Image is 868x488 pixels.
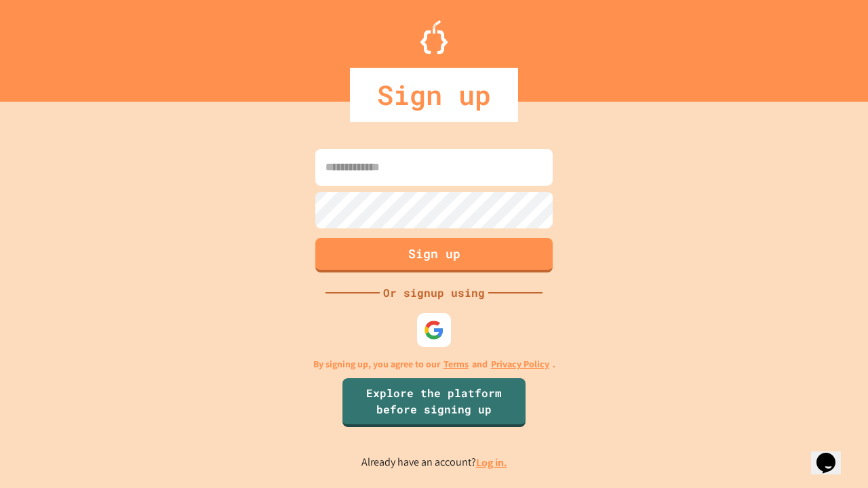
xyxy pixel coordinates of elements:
[476,455,507,470] a: Log in.
[811,434,854,474] iframe: chat widget
[350,68,518,122] div: Sign up
[420,20,448,54] img: Logo.svg
[380,285,488,301] div: Or signup using
[342,378,526,427] a: Explore the platform before signing up
[443,357,469,371] a: Terms
[315,238,553,272] button: Sign up
[361,454,507,471] p: Already have an account?
[491,357,549,371] a: Privacy Policy
[313,357,555,371] p: By signing up, you agree to our and .
[424,320,444,340] img: google-icon.svg
[755,375,854,432] iframe: chat widget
